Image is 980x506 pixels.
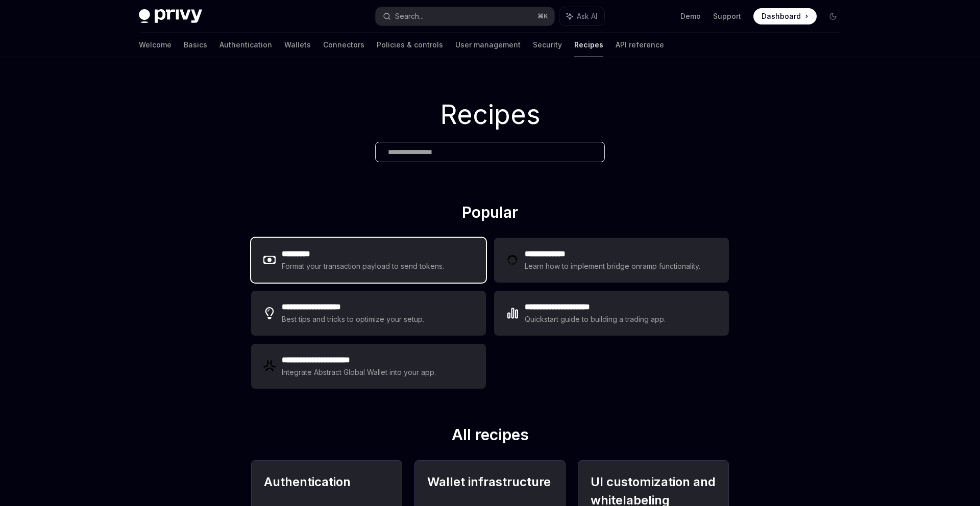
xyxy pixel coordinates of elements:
[762,11,801,21] span: Dashboard
[282,366,437,378] div: Integrate Abstract Global Wallet into your app.
[139,9,202,23] img: dark logo
[494,238,729,283] a: **** **** ***Learn how to implement bridge onramp functionality.
[537,12,548,20] span: ⌘ K
[139,33,171,57] a: Welcome
[219,33,272,57] a: Authentication
[395,10,424,22] div: Search...
[825,8,841,24] button: Toggle dark mode
[616,33,664,57] a: API reference
[577,11,597,21] span: Ask AI
[574,33,603,57] a: Recipes
[680,11,701,21] a: Demo
[525,260,703,272] div: Learn how to implement bridge onramp functionality.
[282,260,445,272] div: Format your transaction payload to send tokens.
[184,33,207,57] a: Basics
[713,11,741,21] a: Support
[525,313,666,325] div: Quickstart guide to building a trading app.
[251,238,486,283] a: **** ****Format your transaction payload to send tokens.
[559,7,604,26] button: Ask AI
[376,7,554,26] button: Search...⌘K
[377,33,443,57] a: Policies & controls
[455,33,521,57] a: User management
[533,33,562,57] a: Security
[282,313,426,325] div: Best tips and tricks to optimize your setup.
[251,203,729,225] h2: Popular
[753,8,817,24] a: Dashboard
[323,33,364,57] a: Connectors
[284,33,311,57] a: Wallets
[251,425,729,448] h2: All recipes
